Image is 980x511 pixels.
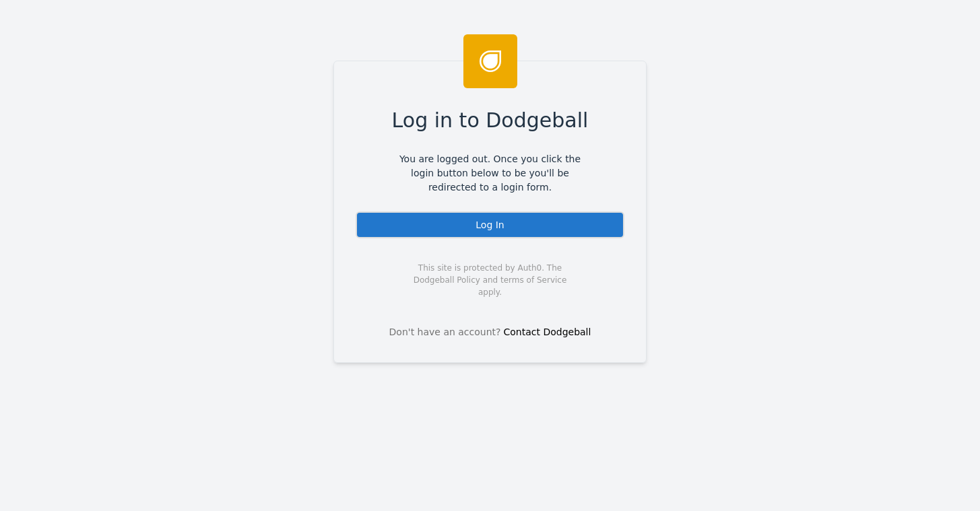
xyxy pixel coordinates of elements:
[389,325,501,339] span: Don't have an account?
[356,211,624,238] div: Log In
[401,262,579,298] span: This site is protected by Auth0. The Dodgeball Policy and terms of Service apply.
[389,152,591,195] span: You are logged out. Once you click the login button below to be you'll be redirected to a login f...
[392,105,589,135] span: Log in to Dodgeball
[504,327,591,337] a: Contact Dodgeball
